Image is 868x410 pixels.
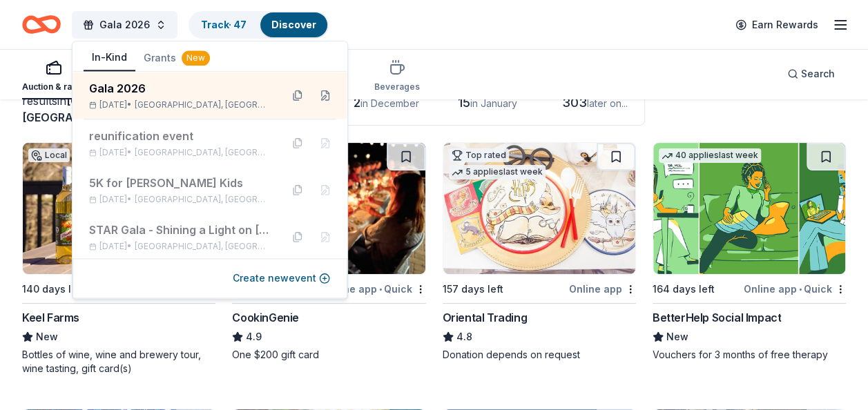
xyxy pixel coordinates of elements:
[135,194,270,205] span: [GEOGRAPHIC_DATA], [GEOGRAPHIC_DATA]
[246,329,262,345] span: 4.9
[458,95,470,110] span: 15
[89,80,270,97] div: Gala 2026
[799,284,802,295] span: •
[135,147,270,158] span: [GEOGRAPHIC_DATA], [GEOGRAPHIC_DATA]
[653,142,846,362] a: Image for BetterHelp Social Impact40 applieslast week164 days leftOnline app•QuickBetterHelp Soci...
[182,50,210,66] div: New
[443,281,503,297] div: 157 days left
[36,329,58,345] span: New
[22,81,85,92] div: Auction & raffle
[89,128,270,144] div: reunification event
[22,348,215,375] div: Bottles of wine, wine and brewery tour, wine tasting, gift card(s)
[89,99,270,110] div: [DATE] •
[135,241,270,252] span: [GEOGRAPHIC_DATA], [GEOGRAPHIC_DATA]
[653,281,715,297] div: 164 days left
[22,142,215,375] a: Image for Keel FarmsLocal140 days leftOnline app•QuickKeel FarmsNewBottles of wine, wine and brew...
[443,309,528,326] div: Oriental Trading
[744,280,846,297] div: Online app Quick
[22,8,61,41] a: Home
[72,11,177,39] button: Gala 2026
[354,95,360,110] span: 2
[562,95,587,110] span: 303
[99,17,150,33] span: Gala 2026
[89,175,270,191] div: 5K for [PERSON_NAME] Kids
[189,11,329,39] button: Track· 47Discover
[456,329,472,345] span: 4.8
[271,19,316,30] a: Discover
[135,99,270,110] span: [GEOGRAPHIC_DATA], [GEOGRAPHIC_DATA]
[360,97,419,109] span: in December
[776,60,846,88] button: Search
[587,97,628,109] span: later on...
[22,281,84,297] div: 140 days left
[443,143,635,274] img: Image for Oriental Trading
[449,165,546,179] div: 5 applies last week
[232,309,299,326] div: CookinGenie
[233,270,330,286] button: Create newevent
[379,284,382,295] span: •
[89,222,270,238] div: STAR Gala - Shining a Light on [MEDICAL_DATA]
[84,45,135,71] button: In-Kind
[89,194,270,205] div: [DATE] •
[374,54,420,99] button: Beverages
[22,54,85,99] button: Auction & raffle
[443,348,636,362] div: Donation depends on request
[22,309,79,326] div: Keel Farms
[666,329,688,345] span: New
[569,280,636,297] div: Online app
[23,143,215,274] img: Image for Keel Farms
[470,97,517,109] span: in January
[324,280,426,297] div: Online app Quick
[135,46,218,70] button: Grants
[801,66,835,82] span: Search
[653,143,845,274] img: Image for BetterHelp Social Impact
[653,348,846,362] div: Vouchers for 3 months of free therapy
[201,19,247,30] a: Track· 47
[374,81,420,92] div: Beverages
[727,12,827,37] a: Earn Rewards
[449,148,509,162] div: Top rated
[89,241,270,252] div: [DATE] •
[659,148,761,163] div: 40 applies last week
[22,92,215,126] div: results
[89,147,270,158] div: [DATE] •
[28,148,70,162] div: Local
[232,348,425,362] div: One $200 gift card
[443,142,636,362] a: Image for Oriental TradingTop rated5 applieslast week157 days leftOnline appOriental Trading4.8Do...
[653,309,781,326] div: BetterHelp Social Impact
